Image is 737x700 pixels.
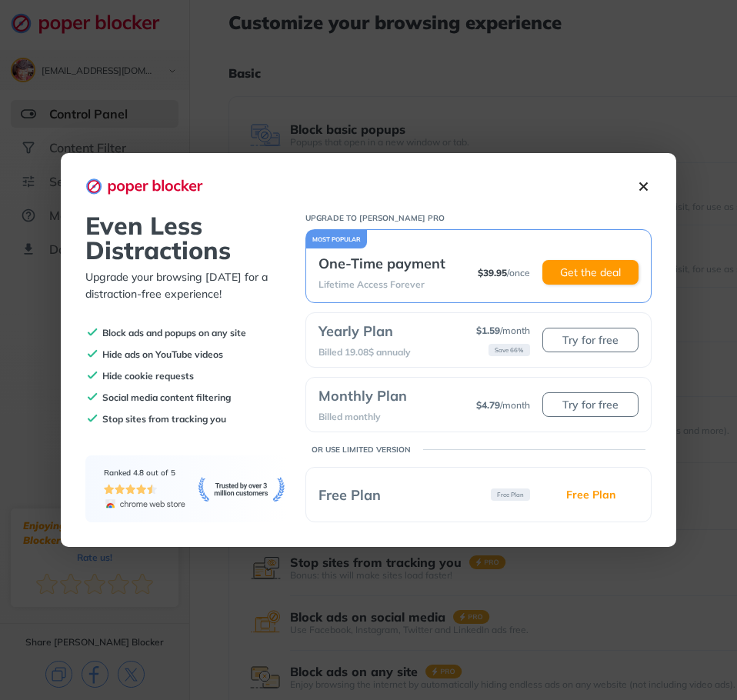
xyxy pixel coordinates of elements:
div: MOST POPULAR [306,230,367,248]
p: Billed 19.08$ annualy [318,346,411,358]
p: Save 66% [489,344,530,356]
img: star [136,484,147,495]
p: Billed monthly [318,411,407,422]
span: $ 39.95 [478,267,507,278]
p: Yearly Plan [318,322,411,340]
p: Lifetime Access Forever [318,278,445,290]
img: check [85,390,99,404]
img: check [85,412,99,425]
p: One-Time payment [318,255,445,272]
img: check [85,347,99,361]
button: Try for free [542,392,639,417]
p: Upgrade your browsing [DATE] for a distraction-free experience! [85,268,287,302]
p: Even Less Distractions [85,213,287,262]
span: $ 1.59 [476,325,500,336]
img: star [125,484,136,495]
span: $ 4.79 [476,399,500,411]
img: star [104,484,115,495]
img: star [115,484,125,495]
img: logo [85,178,216,195]
p: Stop sites from tracking you [102,413,226,425]
p: Social media content filtering [102,392,231,403]
p: Ranked 4.8 out of 5 [104,468,185,478]
p: Free Plan [318,486,381,504]
p: UPGRADE TO [PERSON_NAME] PRO [305,213,652,223]
p: Hide ads on YouTube videos [102,348,223,360]
button: Free Plan [542,482,639,507]
p: / once [478,267,530,278]
img: half-star [147,484,158,495]
p: Hide cookie requests [102,370,194,382]
img: chrome-web-store-logo [104,498,185,510]
img: close-icon [635,178,652,195]
p: Block ads and popups on any site [102,327,246,338]
img: check [85,325,99,339]
button: Get the deal [542,260,639,285]
img: check [85,368,99,382]
img: trusted-banner [198,477,285,502]
p: Free Plan [491,488,530,501]
p: OR USE LIMITED VERSION [312,445,411,455]
p: Monthly Plan [318,387,407,405]
p: / month [476,325,530,336]
button: Try for free [542,328,639,352]
p: / month [476,399,530,411]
